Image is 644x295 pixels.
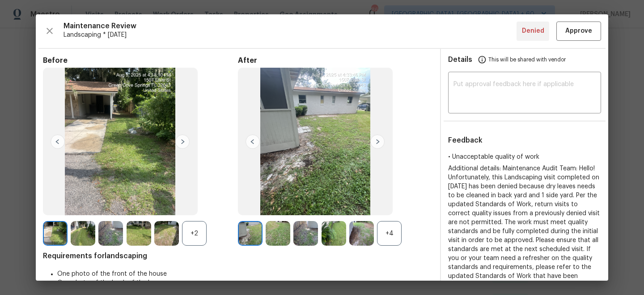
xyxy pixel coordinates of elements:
[556,22,601,41] button: Approve
[448,154,539,160] span: • Unacceptable quality of work
[448,49,472,70] span: Details
[238,56,433,65] span: After
[370,134,385,149] img: right-chevron-button-url
[175,134,190,149] img: right-chevron-button-url
[488,49,566,70] span: This will be shared with vendor
[182,221,207,246] div: +2
[43,252,433,260] span: Requirements for landscaping
[246,134,260,149] img: left-chevron-button-url
[57,269,433,278] li: One photo of the front of the house
[565,26,592,37] span: Approve
[57,278,433,287] li: One photo of the back of the house
[43,56,238,65] span: Before
[448,165,600,288] span: Additional details: Maintenance Audit Team: Hello! Unfortunately, this Landscaping visit complete...
[64,22,517,30] span: Maintenance Review
[377,221,402,246] div: +4
[64,30,517,39] span: Landscaping * [DATE]
[51,134,65,149] img: left-chevron-button-url
[448,137,483,144] span: Feedback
